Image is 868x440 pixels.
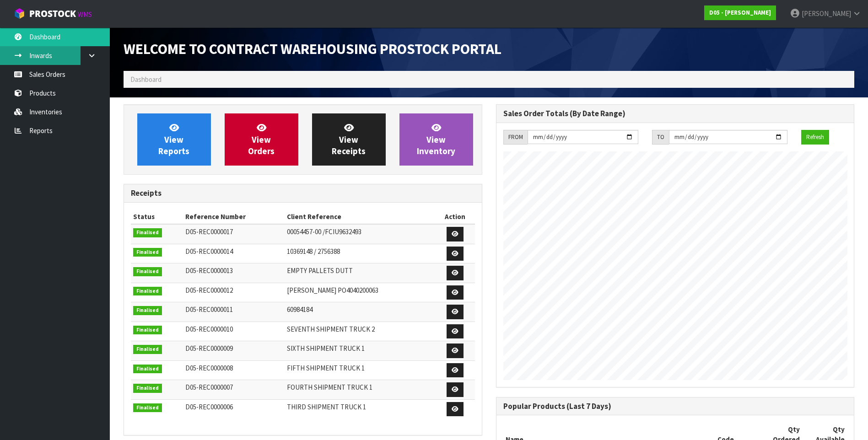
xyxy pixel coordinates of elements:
[133,228,162,237] span: Finalised
[332,122,366,156] span: View Receipts
[185,286,233,295] span: D05-REC0000012
[133,287,162,296] span: Finalised
[185,364,233,372] span: D05-REC0000008
[287,227,361,236] span: 00054457-00 /FCIU9632493
[185,247,233,256] span: D05-REC0000014
[287,364,365,372] span: FIFTH SHIPMENT TRUCK 1
[133,345,162,354] span: Finalised
[185,266,233,275] span: D05-REC0000013
[503,402,847,411] h3: Popular Products (Last 7 Days)
[652,130,669,145] div: TO
[225,113,298,166] a: ViewOrders
[185,383,233,392] span: D05-REC0000007
[124,40,501,58] span: Welcome to Contract Warehousing ProStock Portal
[285,209,435,224] th: Client Reference
[183,209,285,224] th: Reference Number
[131,189,475,198] h3: Receipts
[802,9,851,18] span: [PERSON_NAME]
[133,384,162,393] span: Finalised
[185,325,233,333] span: D05-REC0000010
[131,209,183,224] th: Status
[185,402,233,411] span: D05-REC0000006
[287,344,365,353] span: SIXTH SHIPMENT TRUCK 1
[503,109,847,118] h3: Sales Order Totals (By Date Range)
[133,365,162,374] span: Finalised
[133,306,162,315] span: Finalised
[287,286,378,295] span: [PERSON_NAME] PO4040200063
[287,247,340,256] span: 10369148 / 2756388
[158,122,189,156] span: View Reports
[248,122,275,156] span: View Orders
[435,209,474,224] th: Action
[185,227,233,236] span: D05-REC0000017
[801,130,829,145] button: Refresh
[312,113,386,166] a: ViewReceipts
[287,266,353,275] span: EMPTY PALLETS DUTT
[417,122,455,156] span: View Inventory
[14,8,25,19] img: cube-alt.png
[399,113,473,166] a: ViewInventory
[287,305,313,314] span: 60984184
[130,75,162,84] span: Dashboard
[133,267,162,276] span: Finalised
[185,305,233,314] span: D05-REC0000011
[78,10,92,19] small: WMS
[287,402,366,411] span: THIRD SHIPMENT TRUCK 1
[133,403,162,413] span: Finalised
[503,130,528,145] div: FROM
[185,344,233,353] span: D05-REC0000009
[137,113,211,166] a: ViewReports
[29,8,76,20] span: ProStock
[709,9,771,16] strong: D05 - [PERSON_NAME]
[133,248,162,257] span: Finalised
[133,326,162,335] span: Finalised
[287,383,372,392] span: FOURTH SHIPMENT TRUCK 1
[287,325,375,333] span: SEVENTH SHIPMENT TRUCK 2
